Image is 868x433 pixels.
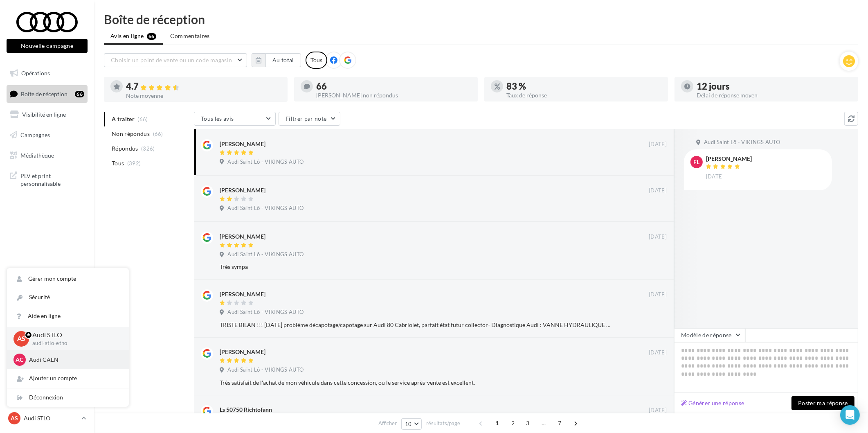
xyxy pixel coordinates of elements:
span: Audi Saint Lô - VIKINGS AUTO [704,139,780,146]
div: [PERSON_NAME] [220,348,265,356]
span: (326) [141,145,155,152]
a: Gérer mon compte [7,270,129,288]
div: TRISTE BILAN !!! [DATE] problème décapotage/capotage sur Audi 80 Cabriolet, parfait état futur co... [220,321,614,329]
div: 66 [316,82,471,91]
div: Note moyenne [126,93,281,99]
p: Audi CAEN [29,356,119,364]
span: 10 [405,421,412,427]
span: 3 [521,417,534,430]
p: audi-stlo-etho [32,340,116,347]
span: Campagnes [20,131,50,138]
div: [PERSON_NAME] non répondus [316,92,471,98]
span: PLV et print personnalisable [20,170,84,188]
div: Open Intercom Messenger [840,405,860,425]
button: Au total [252,53,301,67]
span: résultats/page [426,419,460,427]
div: Taux de réponse [506,92,661,98]
div: Très sympa [220,263,614,271]
div: 83 % [506,82,661,91]
div: Tous [306,52,327,69]
div: Boîte de réception [104,13,858,25]
span: (392) [127,160,141,167]
span: AS [11,414,18,422]
div: [PERSON_NAME] [706,156,752,162]
span: [DATE] [649,349,667,356]
a: Sécurité [7,288,129,307]
div: [PERSON_NAME] [220,232,265,241]
button: Au total [265,53,301,67]
span: (66) [153,131,163,137]
button: Nouvelle campagne [7,39,88,53]
span: ... [537,417,550,430]
span: Commentaires [171,32,210,40]
button: Choisir un point de vente ou un code magasin [104,53,247,67]
span: Non répondus [112,130,150,138]
span: 7 [553,417,566,430]
span: Boîte de réception [21,90,67,97]
div: [PERSON_NAME] [220,290,265,298]
a: PLV et print personnalisable [5,167,89,191]
span: [DATE] [649,233,667,241]
span: Audi Saint Lô - VIKINGS AUTO [227,205,304,212]
div: [PERSON_NAME] [220,140,265,148]
span: 1 [490,417,504,430]
a: Campagnes [5,126,89,144]
button: Tous les avis [194,112,276,126]
div: 66 [75,91,84,97]
span: Tous [112,159,124,167]
span: AS [17,334,25,343]
span: fl [694,158,700,166]
span: 2 [506,417,519,430]
div: [PERSON_NAME] [220,186,265,194]
span: [DATE] [649,407,667,414]
p: Audi STLO [32,330,116,340]
span: Audi Saint Lô - VIKINGS AUTO [227,158,304,166]
span: Visibilité en ligne [22,111,66,118]
button: Filtrer par note [279,112,340,126]
p: Audi STLO [24,414,78,422]
span: Afficher [378,419,397,427]
div: Très satisfait de l'achat de mon véhicule dans cette concession, ou le service après-vente est ex... [220,379,614,387]
span: Opérations [21,70,50,77]
div: Déconnexion [7,388,129,407]
span: Audi Saint Lô - VIKINGS AUTO [227,251,304,258]
a: AS Audi STLO [7,410,88,426]
span: Répondus [112,144,138,153]
span: [DATE] [649,141,667,148]
span: [DATE] [706,173,724,180]
button: Poster ma réponse [792,396,855,410]
span: Audi Saint Lô - VIKINGS AUTO [227,309,304,316]
div: Délai de réponse moyen [697,92,852,98]
div: Ajouter un compte [7,369,129,388]
span: Audi Saint Lô - VIKINGS AUTO [227,366,304,374]
div: 4.7 [126,82,281,91]
button: Modèle de réponse [674,328,745,342]
span: [DATE] [649,187,667,194]
button: Générer une réponse [678,398,748,408]
span: Choisir un point de vente ou un code magasin [111,56,232,63]
span: Médiathèque [20,151,54,158]
div: 12 jours [697,82,852,91]
a: Médiathèque [5,147,89,164]
span: [DATE] [649,291,667,298]
span: AC [16,356,24,364]
a: Aide en ligne [7,307,129,325]
a: Opérations [5,65,89,82]
a: Boîte de réception66 [5,85,89,103]
span: Tous les avis [201,115,234,122]
div: Ls 50750 Richtofann [220,406,272,414]
a: Visibilité en ligne [5,106,89,123]
button: 10 [401,418,422,430]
